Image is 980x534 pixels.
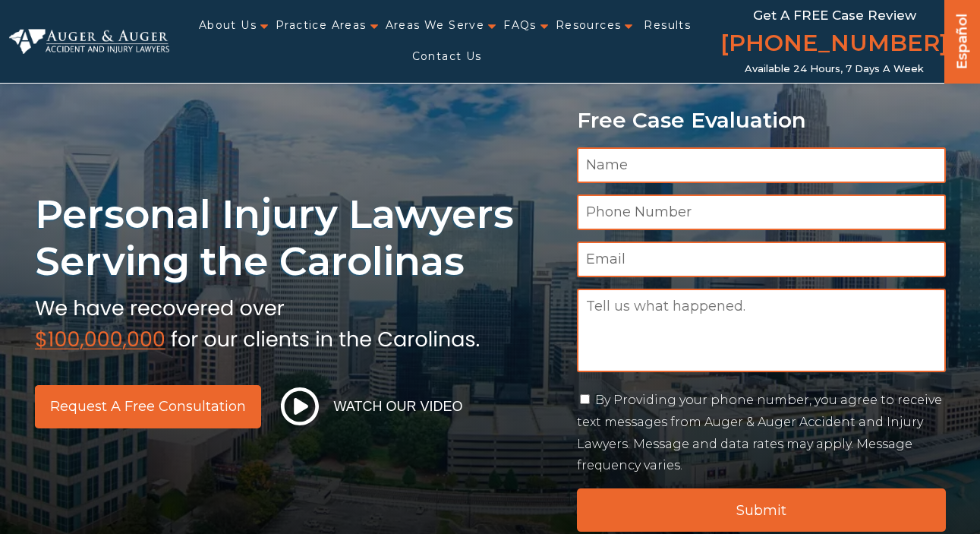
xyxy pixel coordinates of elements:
p: Free Case Evaluation [577,109,946,132]
a: Areas We Serve [386,10,485,41]
input: Submit [577,488,946,532]
h1: Personal Injury Lawyers Serving the Carolinas [35,191,559,285]
a: FAQs [503,10,537,41]
span: Request a Free Consultation [50,400,246,413]
input: Name [577,147,946,183]
img: sub text [35,292,480,350]
input: Email [577,242,946,277]
a: Practice Areas [276,10,367,41]
a: Request a Free Consultation [35,385,261,428]
a: Resources [556,10,622,41]
span: Available 24 Hours, 7 Days a Week [745,63,924,75]
input: Phone Number [577,194,946,230]
img: Auger & Auger Accident and Injury Lawyers Logo [9,29,169,53]
span: Get a FREE Case Review [753,8,916,23]
a: Results [644,10,691,41]
button: Watch Our Video [276,387,468,426]
a: About Us [199,10,257,41]
a: [PHONE_NUMBER] [720,27,948,63]
a: Contact Us [412,41,482,72]
label: By Providing your phone number, you agree to receive text messages from Auger & Auger Accident an... [577,393,942,472]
